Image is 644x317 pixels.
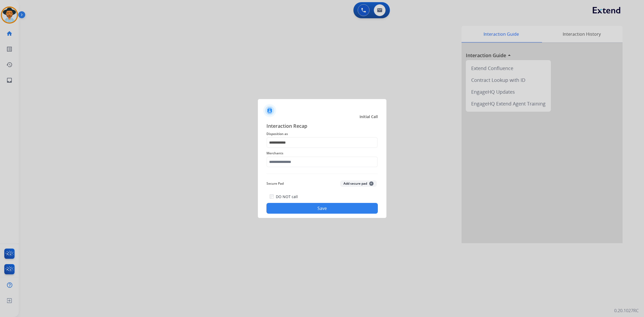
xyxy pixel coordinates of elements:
img: contactIcon [263,104,276,117]
span: Disposition as [266,131,378,137]
span: Merchants [266,150,378,156]
span: Interaction Recap [266,122,378,131]
span: + [369,181,374,186]
button: Save [266,203,378,214]
span: Secure Pad [266,180,284,187]
button: Add secure pad+ [340,180,377,187]
p: 0.20.1027RC [614,307,639,314]
label: DO NOT call [276,194,298,199]
span: Initial Call [360,114,378,119]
